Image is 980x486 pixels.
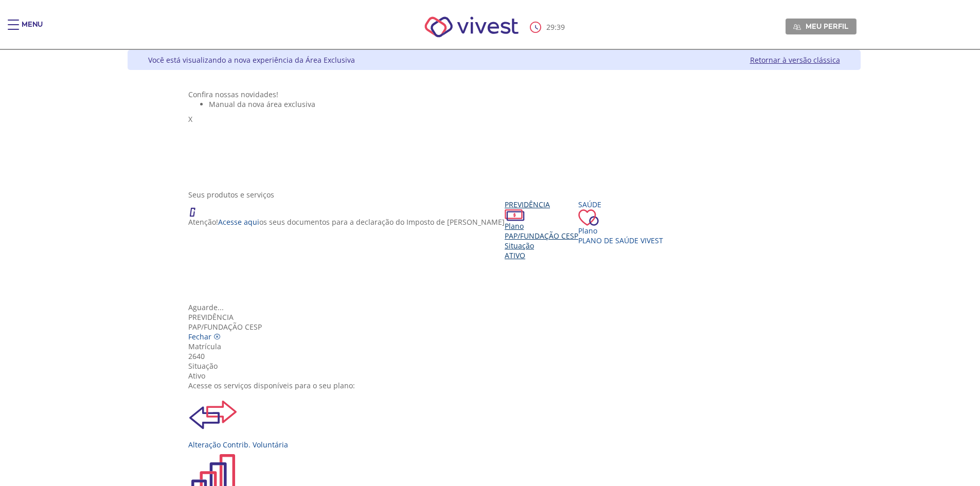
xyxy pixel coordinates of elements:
[505,200,578,260] a: Previdência PlanoPAP/Fundação CESP SituaçãoAtivo
[188,217,505,227] p: Atenção! os seus documentos para a declaração do Imposto de [PERSON_NAME]
[557,22,565,32] span: 39
[793,23,801,31] img: Meu perfil
[188,322,262,332] span: PAP/Fundação CESP
[505,250,525,260] span: Ativo
[505,231,578,241] span: PAP/Fundação CESP
[505,221,578,231] div: Plano
[578,226,663,236] div: Plano
[505,241,578,250] div: Situação
[188,390,238,440] img: ContrbVoluntaria.svg
[786,19,857,34] a: Meu perfil
[188,114,192,124] span: X
[188,332,211,341] span: Fechar
[750,55,840,65] a: Retornar à versão clássica
[806,22,848,31] span: Meu perfil
[188,89,799,179] section: <span lang="pt-BR" dir="ltr">Visualizador do Conteúdo da Web</span> 1
[188,371,799,381] div: Ativo
[188,200,206,217] img: ico_atencao.png
[188,390,799,449] a: Alteração Contrib. Voluntária
[148,55,355,65] div: Você está visualizando a nova experiência da Área Exclusiva
[546,22,555,32] span: 29
[505,209,525,221] img: ico_dinheiro.png
[188,440,799,449] div: Alteração Contrib. Voluntária
[505,200,578,209] div: Previdência
[578,200,663,209] div: Saúde
[530,22,567,33] div: :
[188,381,799,390] div: Acesse os serviços disponíveis para o seu plano:
[188,351,799,361] div: 2640
[209,99,315,109] span: Manual da nova área exclusiva
[188,190,799,200] div: Seus produtos e serviços
[188,312,799,322] div: Previdência
[22,20,43,40] div: Menu
[218,217,259,227] a: Acesse aqui
[578,236,663,245] span: Plano de Saúde VIVEST
[188,89,799,99] div: Confira nossas novidades!
[413,5,530,49] img: Vivest
[188,332,221,341] a: Fechar
[188,341,799,351] div: Matrícula
[188,302,799,312] div: Aguarde...
[578,209,599,226] img: ico_coracao.png
[578,200,663,245] a: Saúde PlanoPlano de Saúde VIVEST
[188,361,799,371] div: Situação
